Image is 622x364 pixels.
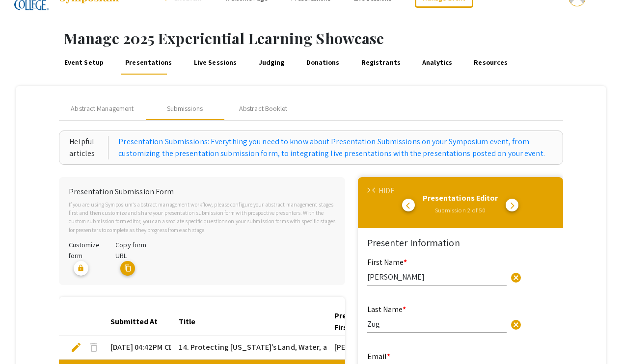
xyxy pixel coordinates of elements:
[110,316,158,328] div: Submitted At
[179,316,204,328] div: Title
[64,29,622,47] h1: Manage 2025 Experiential Learning Showcase
[115,240,146,260] span: Copy form URL
[510,272,522,284] span: cancel
[334,310,378,334] div: Presenter 1 First Name
[63,51,105,75] a: Event Setup
[69,136,108,159] div: Helpful articles
[118,136,552,159] a: Presentation Submissions: Everything you need to know about Presentation Submissions on your Symp...
[506,267,526,287] button: Clear
[435,206,486,214] span: Submission 2 of 50
[367,235,554,250] div: Presenter Information
[124,51,174,75] a: Presentations
[423,193,498,203] span: Presentations Editor
[367,257,407,267] mat-label: First Name
[366,187,372,194] span: arrow_forward_ios
[326,336,395,360] mat-cell: [PERSON_NAME]
[69,200,336,234] p: If you are using Symposium’s abstract management workflow, please configure your abstract managem...
[239,104,288,114] div: Abstract Booklet
[69,240,100,260] span: Customize form
[110,316,166,328] div: Submitted At
[304,51,341,75] a: Donations
[406,202,414,210] span: arrow_back_ios
[71,104,134,114] span: Abstract Management
[379,185,395,197] div: HIDE
[70,341,82,353] span: edit
[88,341,100,353] span: delete
[167,104,203,114] div: Submissions
[506,199,518,211] button: go to next presentation
[372,187,379,194] span: arrow_back_ios
[367,304,406,314] mat-label: Last Name
[120,261,135,276] mat-icon: copy URL
[334,310,387,334] div: Presenter 1 First Name
[179,316,195,328] div: Title
[257,51,286,75] a: Judging
[367,272,507,282] input: Type Here
[367,319,507,329] input: Type Here
[509,202,516,210] span: arrow_forward_ios
[472,51,509,75] a: Resources
[360,51,402,75] a: Registrants
[74,261,88,276] mat-icon: lock
[402,199,415,211] button: go to previous presentation
[192,51,239,75] a: Live Sessions
[421,51,454,75] a: Analytics
[510,319,522,331] span: cancel
[69,187,336,196] h6: Presentation Submission Form
[506,314,526,334] button: Clear
[7,320,42,357] iframe: Chat
[103,336,171,360] mat-cell: [DATE] 04:42PM CDT
[367,351,390,362] mat-label: Email
[179,341,362,353] span: 14. Protecting [US_STATE]’s Land, Water, and Wildlife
